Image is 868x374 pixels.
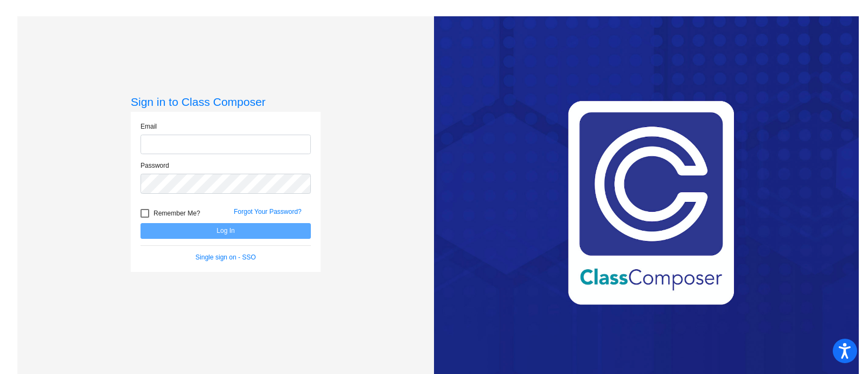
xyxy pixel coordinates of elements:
button: Log In [141,223,311,239]
a: Forgot Your Password? [234,208,302,215]
span: Remember Me? [154,207,200,220]
h3: Sign in to Class Composer [131,95,321,109]
label: Password [141,161,169,170]
a: Single sign on - SSO [195,253,256,261]
label: Email [141,122,157,131]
